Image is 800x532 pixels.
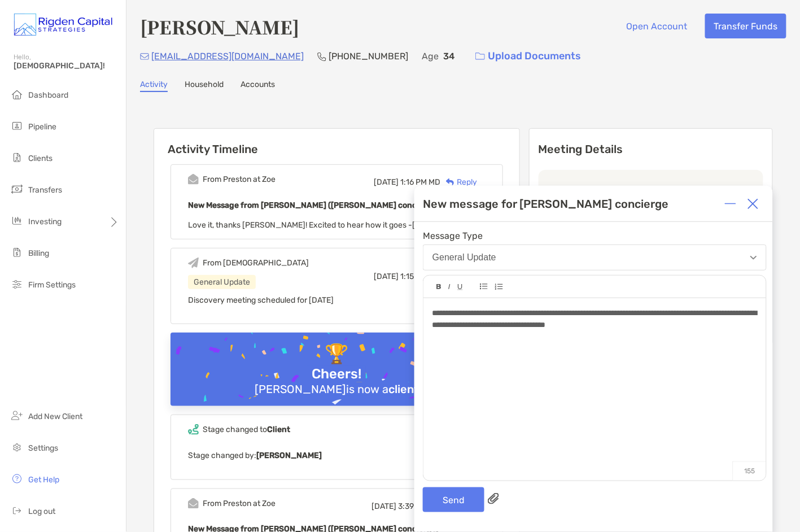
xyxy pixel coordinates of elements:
[398,502,440,511] span: 3:39 PM MD
[423,230,767,241] span: Message Type
[188,448,486,463] p: Stage changed by:
[388,382,419,396] b: client
[320,343,353,366] div: 🏆
[188,424,199,435] img: Event icon
[203,499,276,508] div: From Preston at Zoe
[140,14,299,40] h4: [PERSON_NAME]
[317,52,326,61] img: Phone Icon
[28,507,55,516] span: Log out
[618,14,696,38] button: Open Account
[423,245,767,271] button: General Update
[495,284,503,290] img: Editor control icon
[400,272,440,281] span: 1:15 PM MD
[432,252,496,263] div: General Update
[14,61,119,71] span: [DEMOGRAPHIC_DATA]!
[705,14,786,38] button: Transfer Funds
[733,461,766,481] p: 155
[10,409,24,422] img: add_new_client icon
[267,425,290,434] b: Client
[10,441,24,454] img: settings icon
[436,284,441,290] img: Editor control icon
[188,275,256,289] div: General Update
[443,49,454,63] p: 34
[10,246,24,259] img: billing icon
[725,198,736,210] img: Expand or collapse
[151,49,304,63] p: [EMAIL_ADDRESS][DOMAIN_NAME]
[203,425,290,434] div: Stage changed to
[371,502,396,511] span: [DATE]
[28,475,59,485] span: Get Help
[423,487,484,512] button: Send
[10,277,24,291] img: firm-settings icon
[750,256,757,260] img: Open dropdown arrow
[140,53,149,60] img: Email Icon
[28,443,58,453] span: Settings
[241,80,275,92] a: Accounts
[475,53,485,60] img: button icon
[185,80,224,92] a: Household
[28,280,76,290] span: Firm Settings
[374,272,399,281] span: [DATE]
[250,382,423,396] div: [PERSON_NAME] is now a
[10,504,24,517] img: logout icon
[188,498,199,509] img: Event icon
[423,197,669,211] div: New message for [PERSON_NAME] concierge
[548,184,754,198] p: Last meeting
[188,174,199,185] img: Event icon
[10,214,24,228] img: investing icon
[28,185,62,195] span: Transfers
[256,451,322,460] b: [PERSON_NAME]
[10,151,24,164] img: clients icon
[10,182,24,196] img: transfers icon
[329,49,408,63] p: [PHONE_NUMBER]
[14,5,112,45] img: Zoe Logo
[28,248,49,258] span: Billing
[448,284,451,290] img: Editor control icon
[28,217,62,226] span: Investing
[539,142,763,156] p: Meeting Details
[10,119,24,133] img: pipeline icon
[468,44,588,68] a: Upload Documents
[203,258,309,268] div: From [DEMOGRAPHIC_DATA]
[28,154,53,163] span: Clients
[171,333,503,430] img: Confetti
[307,366,366,382] div: Cheers!
[154,129,519,156] h6: Activity Timeline
[28,122,56,132] span: Pipeline
[446,178,454,186] img: Reply icon
[188,220,475,230] span: Love it, thanks [PERSON_NAME]! Excited to hear how it goes -[PERSON_NAME]
[28,90,68,100] span: Dashboard
[374,177,399,187] span: [DATE]
[140,80,168,92] a: Activity
[488,493,499,504] img: paperclip attachments
[422,49,439,63] p: Age
[203,175,276,184] div: From Preston at Zoe
[188,200,439,210] b: New Message from [PERSON_NAME] ([PERSON_NAME] concierge)
[188,295,334,305] span: Discovery meeting scheduled for [DATE]
[28,412,82,421] span: Add New Client
[10,472,24,486] img: get-help icon
[747,198,759,210] img: Close
[480,284,488,290] img: Editor control icon
[457,284,463,290] img: Editor control icon
[440,176,477,188] div: Reply
[400,177,440,187] span: 1:16 PM MD
[188,258,199,268] img: Event icon
[10,88,24,101] img: dashboard icon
